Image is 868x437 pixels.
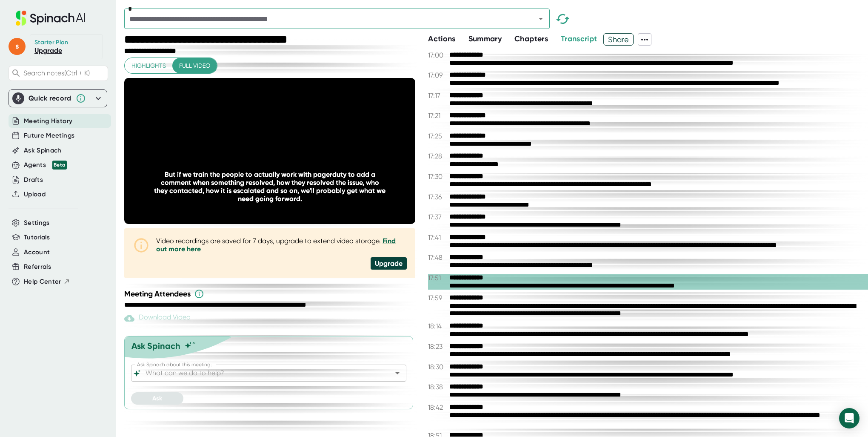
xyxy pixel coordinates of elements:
[428,322,447,330] span: 18:14
[24,262,51,272] button: Referrals
[368,202,385,212] div: CC
[428,34,455,43] span: Actions
[131,60,166,71] span: Highlights
[535,13,547,25] button: Open
[428,112,447,120] span: 17:21
[52,161,67,170] div: Beta
[468,34,502,43] span: Summary
[428,193,447,201] span: 17:36
[371,257,407,270] div: Upgrade
[428,172,447,181] span: 17:30
[428,132,447,140] span: 17:25
[179,60,210,71] span: Full video
[156,237,396,253] a: Find out more here
[133,204,172,210] div: 17:59 / 31:48
[24,175,43,185] button: Drafts
[428,33,455,45] button: Actions
[428,152,447,160] span: 17:28
[9,38,26,55] span: s
[345,202,363,212] div: 1 x
[24,277,61,287] span: Help Center
[428,233,447,241] span: 17:41
[561,33,597,45] button: Transcript
[34,46,62,55] a: Upgrade
[131,392,183,405] button: Ask
[12,90,103,107] div: Quick record
[29,94,71,103] div: Quick record
[23,69,90,77] span: Search notes (Ctrl + K)
[428,253,447,262] span: 17:48
[428,342,447,351] span: 18:23
[34,39,69,46] div: Starter Plan
[391,367,403,379] button: Open
[514,33,548,45] button: Chapters
[561,34,597,43] span: Transcript
[24,160,67,170] button: Agents Beta
[428,274,447,282] span: 17:51
[24,218,50,228] button: Settings
[604,32,633,47] span: Share
[24,131,74,141] button: Future Meetings
[24,233,50,242] button: Tutorials
[124,289,417,299] div: Meeting Attendees
[144,367,379,379] input: What can we do to help?
[125,58,173,74] button: Highlights
[468,33,502,45] button: Summary
[428,71,447,79] span: 17:09
[428,383,447,391] span: 18:38
[152,395,162,402] span: Ask
[839,408,859,428] div: Open Intercom Messenger
[428,92,447,100] span: 17:17
[153,170,386,203] div: But if we train the people to actually work with pagerduty to add a comment when something resolv...
[24,160,67,170] div: Agents
[428,51,447,59] span: 17:00
[24,116,72,126] button: Meeting History
[156,237,407,253] div: Video recordings are saved for 7 days, upgrade to extend video storage.
[24,277,70,287] button: Help Center
[172,58,217,74] button: Full video
[514,34,548,43] span: Chapters
[24,146,62,155] button: Ask Spinach
[428,294,447,302] span: 17:59
[428,403,447,411] span: 18:42
[24,247,50,257] button: Account
[124,313,191,323] div: Paid feature
[603,33,634,46] button: Share
[428,213,447,221] span: 17:37
[131,341,180,351] div: Ask Spinach
[428,363,447,371] span: 18:30
[24,190,46,199] button: Upload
